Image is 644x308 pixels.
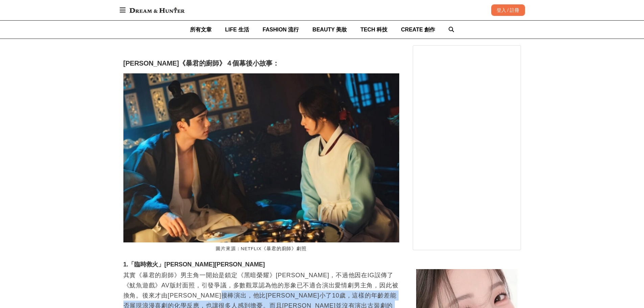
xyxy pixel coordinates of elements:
[312,21,347,39] a: BEAUTY 美妝
[225,21,249,39] a: LIFE 生活
[263,27,299,32] span: FASHION 流行
[190,27,212,32] span: 所有文章
[123,242,399,256] figcaption: 圖片來源：NETFLIX《暴君的廚師》劇照
[401,21,435,39] a: CREATE 創作
[225,27,249,32] span: LIFE 生活
[190,21,212,39] a: 所有文章
[401,27,435,32] span: CREATE 創作
[312,27,347,32] span: BEAUTY 美妝
[126,4,188,16] img: Dream & Hunter
[123,261,265,268] strong: 1.「臨時救火」[PERSON_NAME][PERSON_NAME]
[263,21,299,39] a: FASHION 流行
[491,4,525,16] div: 登入 / 註冊
[360,27,387,32] span: TECH 科技
[123,73,399,242] img: 《暴君的廚師》
[360,21,387,39] a: TECH 科技
[123,60,279,67] strong: [PERSON_NAME]《暴君的廚師》４個幕後小故事：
